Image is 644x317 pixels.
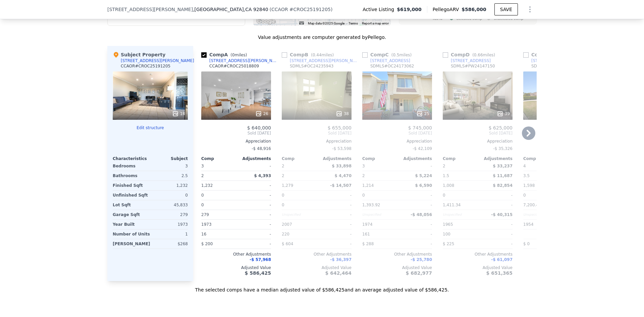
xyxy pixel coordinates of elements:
div: 2.5 [152,171,188,180]
span: $619,000 [397,6,422,13]
span: -$ 14,507 [330,183,352,188]
div: 1973 [201,220,235,229]
div: 2 [282,171,315,180]
span: ( miles) [389,53,414,57]
div: 1973 [152,220,188,229]
div: Unspecified [362,210,396,219]
div: 2 [362,171,396,180]
span: $ 288 [362,242,374,246]
span: -$ 35,326 [493,146,513,151]
div: CCAOR # CROC25191205 [121,63,170,69]
span: $ 6,590 [415,183,432,188]
span: 1,279 [282,183,293,188]
div: 26 [255,110,268,117]
span: 1,598 [523,183,535,188]
span: -$ 36,397 [330,257,352,262]
div: Adjusted Value [362,265,432,270]
div: Adjusted Value [443,265,513,270]
div: - [237,181,271,190]
div: - [237,191,271,200]
div: - [398,191,432,200]
span: $ 651,365 [486,270,513,276]
div: ( ) [270,6,333,13]
span: Sold [DATE] [201,130,271,136]
div: Adjusted Value [201,265,271,270]
div: Unspecified [523,210,557,219]
div: Comp E [523,51,578,58]
div: Other Adjustments [362,252,432,257]
div: - [318,210,352,219]
span: $ 625,000 [489,125,513,130]
span: 0.44 [313,53,322,57]
a: Open this area in Google Maps (opens a new window) [255,17,277,26]
div: [STREET_ADDRESS][PERSON_NAME] [121,58,194,63]
span: $ 225 [443,242,454,246]
span: $ 655,000 [328,125,352,130]
span: $ 682,977 [406,270,432,276]
span: -$ 53,598 [332,146,352,151]
div: Comp [443,156,478,161]
span: 0 [362,193,365,198]
div: 1974 [362,220,396,229]
span: $ 642,464 [325,270,352,276]
a: [STREET_ADDRESS][PERSON_NAME] [523,58,601,63]
div: 100 [443,229,476,239]
span: -$ 42,109 [413,146,432,151]
div: Characteristics [113,156,150,161]
div: Adjustments [478,156,513,161]
div: Adjustments [397,156,432,161]
span: 7,200.47 [523,203,541,207]
div: Comp A [201,51,250,58]
div: - [318,229,352,239]
span: -$ 57,968 [250,257,271,262]
div: SDMLS # PW24147150 [451,63,495,69]
span: ( miles) [228,53,250,57]
div: - [237,200,271,210]
span: Pellego ARV [433,6,462,13]
span: 0 [282,193,284,198]
div: [STREET_ADDRESS][PERSON_NAME] [290,58,360,63]
a: [STREET_ADDRESS] [362,58,410,63]
span: $ 0 [523,242,530,246]
span: 1,214 [362,183,374,188]
span: 4 [523,164,526,168]
div: Adjustments [317,156,352,161]
a: [STREET_ADDRESS][PERSON_NAME] [282,58,360,63]
span: 279 [201,212,209,217]
div: 279 [152,210,188,219]
div: 1965 [443,220,476,229]
div: Subject Property [113,51,165,58]
span: Sold [DATE] [362,130,432,136]
span: 0 [523,193,526,198]
span: 0 [201,193,204,198]
div: Comp [523,156,558,161]
div: Unfinished Sqft [113,191,149,200]
span: Sold [DATE] [282,130,352,136]
span: $ 33,898 [332,164,352,168]
div: 0 [152,191,188,200]
span: $586,000 [462,7,486,12]
div: 3.5 [523,171,557,180]
span: $ 11,687 [493,173,513,178]
span: 0 [232,53,235,57]
div: Lot Sqft [113,200,149,210]
div: Adjustments [236,156,271,161]
div: Garage Sqft [113,210,149,219]
span: -$ 61,097 [491,257,513,262]
div: Other Adjustments [201,252,271,257]
div: Appreciation [443,139,513,144]
span: $ 82,854 [493,183,513,188]
div: 38 [336,110,349,117]
div: Number of Units [113,229,150,239]
div: - [237,229,271,239]
div: Adjusted Value [523,265,593,270]
span: $ 604 [282,242,293,246]
div: 18 [172,110,185,117]
div: Comp D [443,51,498,58]
div: Unspecified [443,210,476,219]
div: Year Built [113,220,149,229]
div: - [237,220,271,229]
div: Bedrooms [113,161,149,171]
span: # CROC25191205 [289,7,331,12]
div: [STREET_ADDRESS][PERSON_NAME] [209,58,279,63]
